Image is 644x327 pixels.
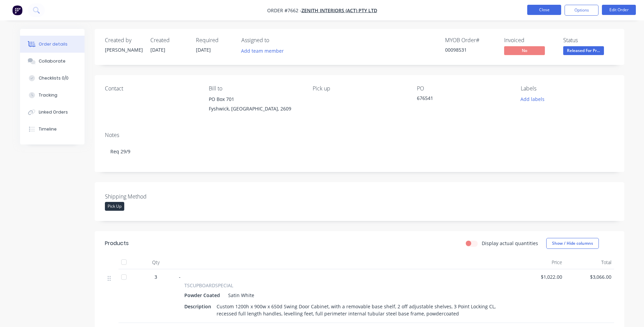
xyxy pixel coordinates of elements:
[39,75,69,81] div: Checklists 0/0
[105,192,190,201] label: Shipping Method
[20,121,85,138] button: Timeline
[241,46,288,55] button: Add team member
[563,46,604,56] button: Released For Pr...
[225,290,254,300] div: Satin White
[417,85,510,92] div: PO
[518,273,562,280] span: $1,022.00
[20,36,85,53] button: Order details
[105,132,614,138] div: Notes
[521,85,614,92] div: Labels
[39,58,66,64] div: Collaborate
[20,53,85,70] button: Collaborate
[105,37,142,44] div: Created by
[105,141,614,162] div: Req 29/9
[445,46,496,53] div: 00098531
[20,70,85,87] button: Checklists 0/0
[209,94,302,104] div: PO Box 701
[527,5,561,15] button: Close
[237,46,287,55] button: Add team member
[504,37,555,44] div: Invoiced
[12,5,22,15] img: Factory
[517,94,548,104] button: Add labels
[546,238,599,249] button: Show / Hide columns
[565,256,614,269] div: Total
[417,94,502,104] div: 676541
[184,282,233,289] span: TSCUPBOARDSPECIAL
[241,37,309,44] div: Assigned to
[150,47,165,53] span: [DATE]
[313,85,406,92] div: Pick up
[504,46,545,55] span: No
[563,37,614,44] div: Status
[445,37,496,44] div: MYOB Order #
[301,7,377,14] a: Zenith Interiors (ACT) Pty Ltd
[196,37,233,44] div: Required
[105,202,124,211] div: Pick Up
[209,94,302,116] div: PO Box 701Fyshwick, [GEOGRAPHIC_DATA], 2609
[563,46,604,55] span: Released For Pr...
[209,85,302,92] div: Bill to
[39,92,57,98] div: Tracking
[602,5,636,15] button: Edit Order
[209,104,302,114] div: Fyshwick, [GEOGRAPHIC_DATA], 2609
[105,85,198,92] div: Contact
[39,126,57,132] div: Timeline
[568,273,611,280] span: $3,066.00
[184,302,214,311] div: Description
[154,273,157,280] span: 3
[482,240,538,247] label: Display actual quantities
[150,37,188,44] div: Created
[184,290,223,300] div: Powder Coated
[565,5,599,16] button: Options
[135,256,176,269] div: Qty
[39,41,68,47] div: Order details
[179,274,181,280] span: -
[39,109,68,115] div: Linked Orders
[20,104,85,121] button: Linked Orders
[196,47,211,53] span: [DATE]
[214,302,508,319] div: Custom 1200h x 900w x 650d Swing Door Cabinet, with a removable base shelf, 2 off adjustable shel...
[20,87,85,104] button: Tracking
[516,256,565,269] div: Price
[267,7,301,14] span: Order #7662 -
[105,46,142,53] div: [PERSON_NAME]
[105,239,129,247] div: Products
